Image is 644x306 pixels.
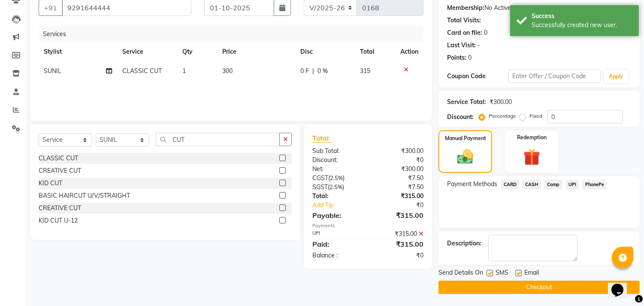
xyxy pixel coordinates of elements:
th: Service [117,42,177,61]
div: Card on file: [447,28,482,37]
div: BASIC HAIRCUT U/V/STRAIGHT [39,191,130,200]
span: SUNIL [44,67,61,75]
div: Payable: [306,210,368,220]
img: _gift.svg [518,147,545,168]
span: Payment Methods [447,180,497,189]
button: Checkout [438,281,640,294]
span: 2.5% [330,174,343,181]
div: Last Visit: [447,41,476,50]
th: Disc [295,42,355,61]
div: Total Visits: [447,16,481,25]
span: Email [524,268,539,279]
span: 2.5% [330,184,342,190]
div: CREATIVE CUT [39,204,81,213]
th: Stylist [39,42,117,61]
label: Fixed [529,112,542,120]
div: Coupon Code [447,72,508,81]
label: Percentage [489,112,516,120]
div: ₹315.00 [368,229,430,239]
span: CLASSIC CUT [122,67,162,75]
span: 0 % [317,67,328,76]
div: 0 [484,28,487,37]
div: ₹315.00 [368,192,430,201]
div: CLASSIC CUT [39,154,78,163]
input: Enter Offer / Coupon Code [508,70,600,83]
div: Total: [306,192,368,201]
label: Manual Payment [445,135,486,142]
span: CASH [523,180,541,190]
div: Payments [312,222,423,229]
div: - [478,41,480,50]
span: | [312,67,314,76]
div: 0 [468,53,472,62]
div: Points: [447,53,466,62]
div: ₹7.50 [368,183,430,192]
div: ₹315.00 [368,239,430,249]
span: Total [312,134,332,143]
iframe: chat widget [608,272,635,297]
div: Discount: [306,156,368,165]
button: Apply [604,70,629,83]
th: Total [355,42,396,61]
div: ₹300.00 [368,147,430,156]
div: ₹0 [368,251,430,260]
div: Balance : [306,251,368,260]
span: CGST [312,174,328,182]
div: Discount: [447,113,474,122]
div: ( ) [306,183,368,192]
div: Net: [306,165,368,174]
a: Add Tip [306,201,378,210]
span: Comp [544,180,562,190]
div: ₹300.00 [368,165,430,174]
div: Sub Total: [306,147,368,156]
div: Service Total: [447,98,486,107]
span: UPI [566,180,579,190]
div: UPI [306,229,368,239]
div: KID CUT [39,179,62,188]
label: Redemption [517,134,547,141]
div: ( ) [306,174,368,183]
div: Membership: [447,3,484,12]
div: KID CUT U-12 [39,216,78,225]
div: Services [39,26,430,42]
span: 300 [222,67,233,75]
div: ₹0 [378,201,430,210]
th: Qty [177,42,217,61]
div: ₹0 [368,156,430,165]
span: 0 F [300,67,309,76]
span: Send Details On [438,268,483,279]
span: PhonePe [582,180,607,190]
span: SGST [312,183,328,191]
div: ₹7.50 [368,174,430,183]
div: No Active Membership [447,3,631,12]
span: 1 [182,67,186,75]
th: Price [217,42,295,61]
input: Search or Scan [156,133,280,146]
div: Success [532,12,632,21]
span: CARD [501,180,519,190]
div: CREATIVE CUT [39,166,81,175]
div: ₹315.00 [368,210,430,220]
div: ₹300.00 [490,98,512,107]
div: Paid: [306,239,368,249]
span: SMS [496,268,508,279]
div: Description: [447,239,481,248]
div: Successfully created new user. [532,21,632,30]
span: 315 [360,67,370,75]
img: _cash.svg [452,147,478,166]
th: Action [395,42,423,61]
